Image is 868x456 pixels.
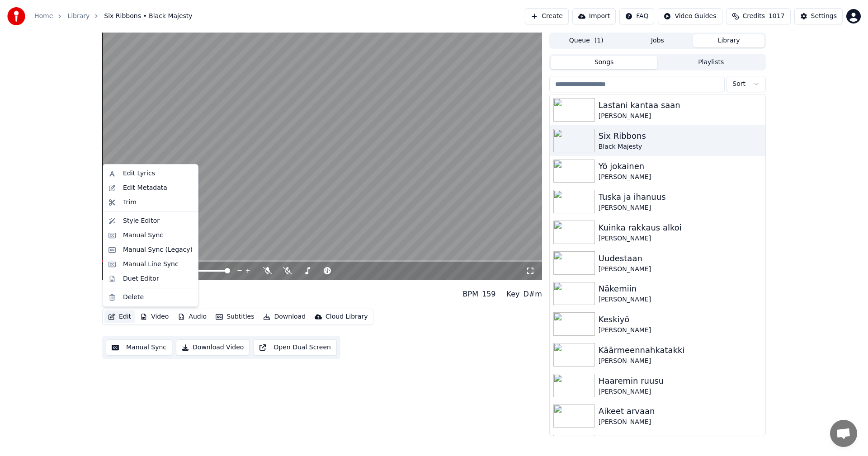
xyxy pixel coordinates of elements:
button: Create [525,8,569,24]
span: Sort [732,80,745,89]
div: [PERSON_NAME] [599,418,762,427]
div: Cloud Library [325,312,368,321]
button: FAQ [619,8,654,24]
button: Credits1017 [726,8,791,24]
div: Haaremin ruusu [599,375,762,387]
div: Manual Sync (Legacy) [123,245,193,254]
div: BPM [463,289,478,300]
div: Settings [811,12,837,21]
div: Delete [123,293,144,302]
div: [PERSON_NAME] [599,357,762,366]
div: Black Majesty [599,142,762,151]
a: Library [67,12,90,21]
div: Kuinka rakkaus alkoi [599,221,762,234]
button: Settings [794,8,843,24]
div: Trim [123,198,137,207]
button: Edit [104,310,135,323]
button: Songs [551,56,658,69]
span: Six Ribbons • Black Majesty [104,12,192,21]
div: Yö jokainen [599,160,762,173]
button: Audio [174,310,210,323]
div: Käärmeennahkatakki [599,344,762,357]
div: Six Ribbons [102,283,155,296]
span: Credits [743,12,765,21]
div: Uudestaan [599,252,762,265]
button: Subtitles [212,310,258,323]
div: Lastani kantaa saan [599,99,762,112]
div: [PERSON_NAME] [599,326,762,335]
button: Video Guides [658,8,722,24]
div: Manual Line Sync [123,260,179,269]
div: [PERSON_NAME] [599,112,762,121]
div: Six Ribbons [599,130,762,142]
button: Import [572,8,616,24]
div: Aikeet arvaan [599,405,762,418]
div: Näkemiin [599,282,762,295]
span: 1017 [769,12,785,21]
div: Key [507,289,520,300]
div: [PERSON_NAME] [599,234,762,243]
button: Queue [551,34,622,47]
div: Duet Editor [123,274,159,283]
div: 159 [482,289,496,300]
div: Black Majesty [102,296,155,305]
button: Jobs [622,34,693,47]
button: Open Dual Screen [253,339,337,356]
span: ( 1 ) [594,36,604,45]
button: Download Video [176,339,250,356]
div: D#m [524,289,542,300]
div: [PERSON_NAME] [599,265,762,274]
div: Keskiyö [599,313,762,326]
div: Edit Lyrics [123,169,155,178]
div: [PERSON_NAME] [599,203,762,212]
img: youka [7,7,25,25]
div: [PERSON_NAME] [599,173,762,182]
div: Manual Sync [123,231,163,240]
a: Avoin keskustelu [830,420,857,447]
nav: breadcrumb [34,12,193,21]
div: Edit Metadata [123,183,167,193]
button: Library [693,34,764,47]
div: Style Editor [123,216,160,226]
div: [PERSON_NAME] [599,387,762,396]
button: Download [259,310,309,323]
div: [PERSON_NAME] [599,295,762,304]
button: Playlists [657,56,764,69]
button: Manual Sync [106,339,172,356]
div: Tuska ja ihanuus [599,191,762,203]
button: Video [137,310,172,323]
a: Home [34,12,53,21]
